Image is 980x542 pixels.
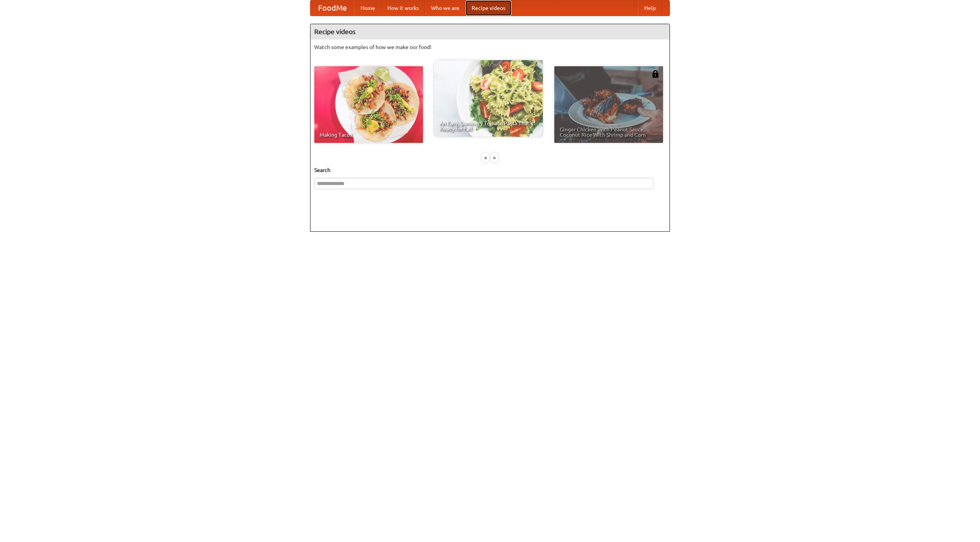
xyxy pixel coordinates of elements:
a: Home [354,0,381,16]
a: An Easy, Summery Tomato Pasta That's Ready for Fall [434,60,543,137]
a: Making Tacos [314,66,423,143]
a: How it works [381,0,425,16]
h5: Search [314,166,666,174]
div: » [491,153,498,162]
h4: Recipe videos [310,24,670,39]
a: Recipe videos [465,0,511,16]
a: Who we are [425,0,465,16]
a: FoodMe [310,0,354,16]
div: « [482,153,489,162]
span: An Easy, Summery Tomato Pasta That's Ready for Fall [439,121,537,131]
img: 483408.png [652,70,659,78]
a: Help [638,0,662,16]
span: Making Tacos [320,132,418,138]
p: Watch some examples of how we make our food! [314,43,666,51]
